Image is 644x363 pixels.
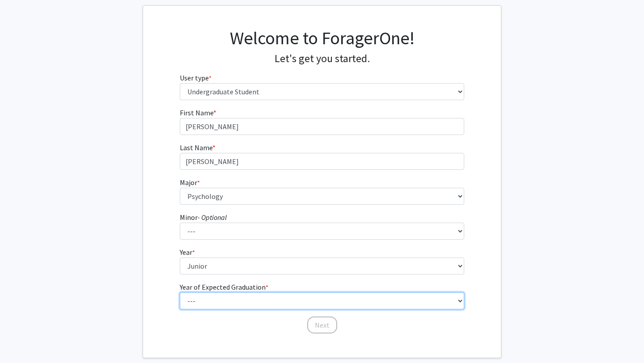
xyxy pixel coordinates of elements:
span: Last Name [180,143,212,152]
iframe: Chat [7,323,38,356]
label: Year of Expected Graduation [180,282,268,292]
h1: Welcome to ForagerOne! [180,27,465,49]
h4: Let's get you started. [180,52,465,65]
button: Next [307,317,337,333]
span: First Name [180,108,213,117]
i: - Optional [198,213,227,222]
label: Minor [180,212,227,223]
label: Major [180,177,200,188]
label: Year [180,247,195,257]
label: User type [180,72,212,83]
